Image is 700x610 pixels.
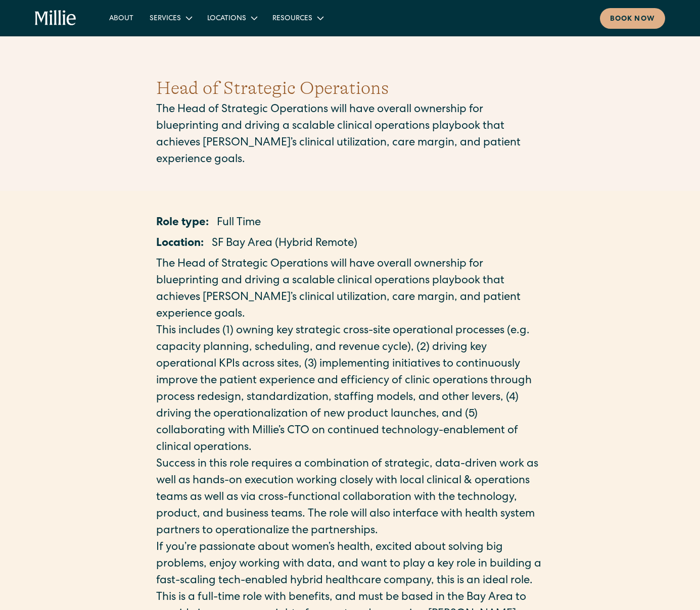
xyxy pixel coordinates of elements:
p: Success in this role requires a combination of strategic, data-driven work as well as hands-on ex... [156,456,544,540]
a: Book now [600,8,665,29]
a: About [101,10,142,26]
div: Resources [264,10,331,26]
div: Locations [207,14,246,24]
div: Locations [199,10,264,26]
p: The Head of Strategic Operations will have overall ownership for blueprinting and driving a scala... [156,257,544,323]
p: If you’re passionate about women’s health, excited about solving big problems, enjoy working with... [156,540,544,590]
p: Full Time [217,215,261,232]
p: The Head of Strategic Operations will have overall ownership for blueprinting and driving a scala... [156,102,544,169]
div: Book now [610,14,655,25]
div: Services [150,14,181,24]
a: home [35,10,76,26]
p: Location: [156,236,204,252]
h1: Head of Strategic Operations [156,75,544,102]
p: Role type: [156,215,209,232]
div: Services [142,10,199,26]
p: SF Bay Area (Hybrid Remote) [212,236,357,252]
div: Resources [272,14,312,24]
p: This includes (1) owning key strategic cross-site operational processes (e.g. capacity planning, ... [156,323,544,456]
